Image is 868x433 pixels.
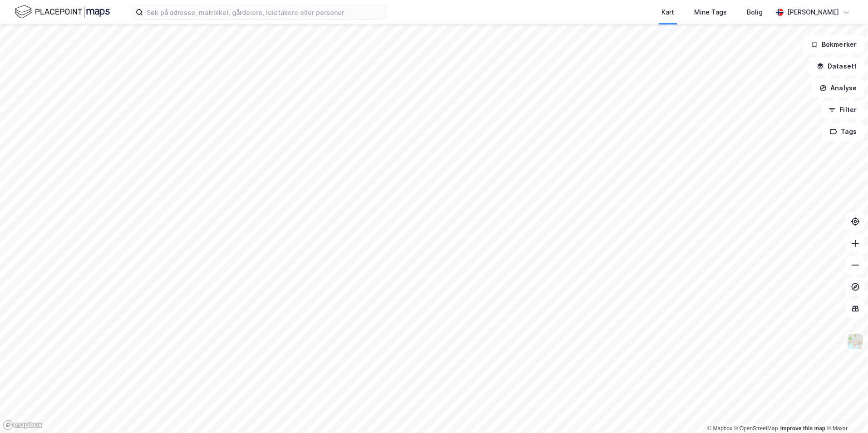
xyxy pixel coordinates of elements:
[821,101,864,119] button: Filter
[694,7,727,18] div: Mine Tags
[707,425,732,432] a: Mapbox
[823,389,868,433] iframe: Chat Widget
[847,333,864,350] img: Z
[787,7,839,18] div: [PERSON_NAME]
[747,7,763,18] div: Bolig
[809,57,864,75] button: Datasett
[3,420,43,430] a: Mapbox homepage
[734,425,778,432] a: OpenStreetMap
[143,5,385,19] input: Søk på adresse, matrikkel, gårdeiere, leietakere eller personer
[822,123,864,141] button: Tags
[15,4,110,20] img: logo.f888ab2527a4732fd821a326f86c7f29.svg
[803,35,864,54] button: Bokmerker
[661,7,674,18] div: Kart
[780,425,825,432] a: Improve this map
[812,79,864,97] button: Analyse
